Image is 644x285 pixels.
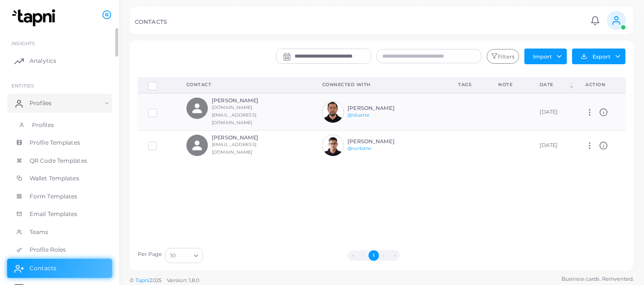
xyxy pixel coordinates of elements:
[138,78,176,93] th: Row-selection
[458,81,477,88] div: Tags
[524,49,567,64] button: Import
[498,81,518,88] div: Note
[7,51,112,70] a: Analytics
[32,121,54,129] span: Profiles
[30,246,66,254] span: Profile Roles
[205,250,542,261] ul: Pagination
[11,40,35,46] span: INSIGHTS
[191,102,204,115] svg: person fill
[562,275,634,283] span: Business cards. Reinvented.
[167,277,200,284] span: Version: 1.8.0
[7,152,112,170] a: QR Code Templates
[7,223,112,241] a: Teams
[348,146,371,151] a: @vurbano
[130,276,199,285] span: ©
[322,81,437,88] div: Connected With
[212,142,256,155] small: [EMAIL_ADDRESS][DOMAIN_NAME]
[9,9,61,27] img: logo
[348,138,418,145] h6: [PERSON_NAME]
[30,228,49,236] span: Teams
[7,94,112,113] a: Profiles
[30,174,79,183] span: Wallet Templates
[135,277,150,284] a: Tapni
[540,81,569,88] div: Date
[572,49,625,64] button: Export
[487,49,519,64] button: Filters
[30,210,78,218] span: Email Templates
[7,134,112,152] a: Profile Templates
[170,251,175,261] span: 10
[30,192,78,201] span: Form Templates
[30,99,51,108] span: Profiles
[176,250,190,261] input: Search for option
[7,169,112,187] a: Wallet Templates
[540,108,565,116] div: [DATE]
[348,112,369,118] a: @lduarte
[368,250,379,261] button: Go to page 1
[186,81,301,88] div: Contact
[30,157,87,165] span: QR Code Templates
[212,105,256,125] small: [DOMAIN_NAME][EMAIL_ADDRESS][DOMAIN_NAME]
[149,276,161,285] span: 2025
[212,135,282,141] h6: [PERSON_NAME]
[7,259,112,278] a: Contacts
[212,98,282,104] h6: [PERSON_NAME]
[585,81,615,88] div: action
[348,105,418,111] h6: [PERSON_NAME]
[7,116,112,134] a: Profiles
[11,83,34,88] span: ENTITIES
[7,205,112,223] a: Email Templates
[30,57,56,65] span: Analytics
[138,251,163,258] label: Per Page
[540,142,565,149] div: [DATE]
[165,248,203,263] div: Search for option
[135,19,167,25] h5: CONTACTS
[30,264,56,273] span: Contacts
[322,101,344,123] img: avatar
[30,138,80,147] span: Profile Templates
[191,139,204,152] svg: person fill
[7,187,112,206] a: Form Templates
[322,135,344,156] img: avatar
[7,241,112,259] a: Profile Roles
